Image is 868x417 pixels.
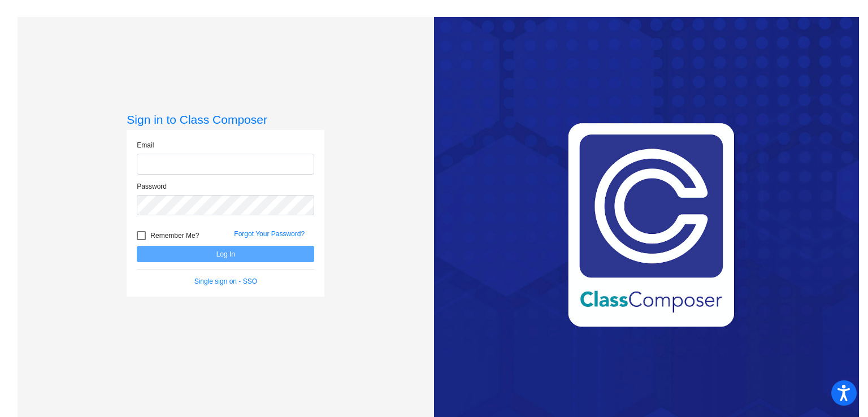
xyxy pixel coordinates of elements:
[127,112,324,127] h3: Sign in to Class Composer
[194,277,257,285] a: Single sign on - SSO
[234,230,305,238] a: Forgot Your Password?
[137,181,167,192] label: Password
[137,140,154,150] label: Email
[150,229,199,242] span: Remember Me?
[137,246,314,262] button: Log In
